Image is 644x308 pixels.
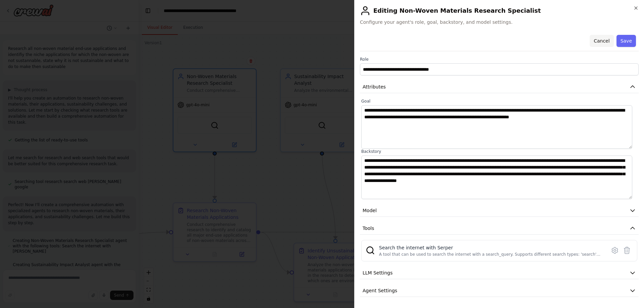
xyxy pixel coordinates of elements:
button: Tools [360,222,639,235]
button: Delete tool [621,244,633,256]
img: SerperDevTool [366,246,375,255]
button: LLM Settings [360,267,639,279]
button: Save [616,35,636,47]
label: Role [360,57,639,62]
h2: Editing Non-Woven Materials Research Specialist [360,5,639,16]
span: Tools [363,225,374,232]
span: LLM Settings [363,269,393,276]
span: Agent Settings [363,287,397,294]
button: Cancel [590,35,613,47]
button: Model [360,204,639,217]
button: Attributes [360,81,639,93]
div: Search the internet with Serper [379,244,602,251]
button: Agent Settings [360,285,639,297]
label: Backstory [361,149,637,154]
button: Configure tool [609,244,621,256]
div: A tool that can be used to search the internet with a search_query. Supports different search typ... [379,252,602,257]
span: Attributes [363,83,386,90]
span: Model [363,207,377,214]
span: Configure your agent's role, goal, backstory, and model settings. [360,19,639,25]
label: Goal [361,99,637,104]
